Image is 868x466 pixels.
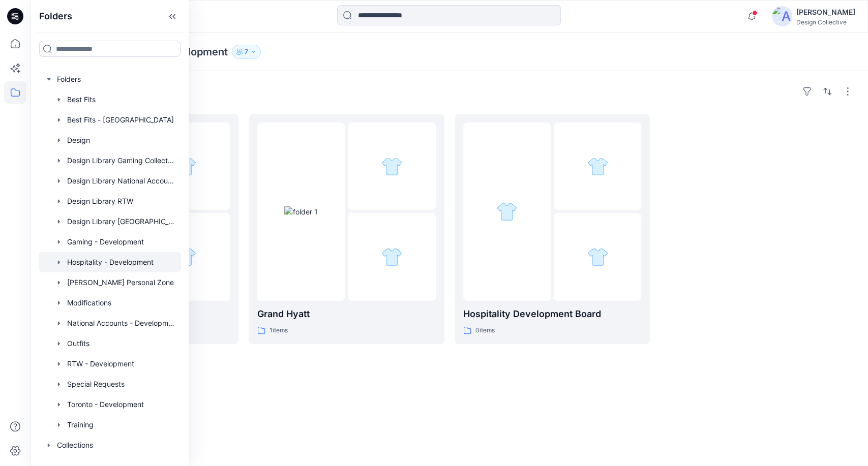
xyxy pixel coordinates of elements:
[796,6,855,18] div: [PERSON_NAME]
[381,156,402,177] img: folder 2
[463,307,642,321] p: Hospitality Development Board
[496,201,517,222] img: folder 1
[772,6,792,26] img: avatar
[249,114,444,344] a: folder 1folder 2folder 3Grand Hyatt1items
[796,18,855,26] div: Design Collective
[381,246,402,267] img: folder 3
[455,114,650,344] a: folder 1folder 2folder 3Hospitality Development Board0items
[270,325,288,336] p: 1 items
[284,206,317,217] img: folder 1
[475,325,495,336] p: 0 items
[232,45,261,59] button: 7
[587,246,608,267] img: folder 3
[587,156,608,177] img: folder 2
[257,307,436,321] p: Grand Hyatt
[245,46,248,57] p: 7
